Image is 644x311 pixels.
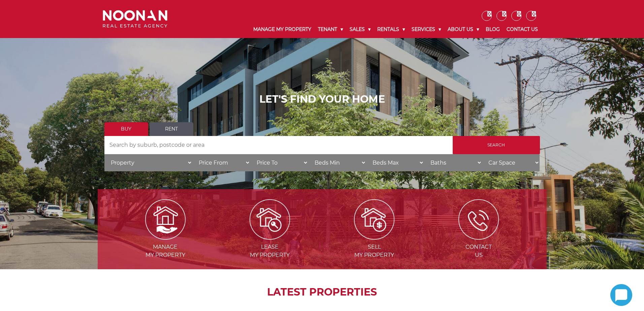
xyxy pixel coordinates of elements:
img: Sell my property [354,199,394,240]
span: Contact Us [427,243,530,259]
img: ICONS [458,199,499,240]
img: Lease my property [250,199,290,240]
a: Rentals [374,21,408,38]
a: Contact Us [503,21,541,38]
a: Tenant [315,21,346,38]
img: Manage my Property [145,199,186,240]
h1: LET'S FIND YOUR HOME [104,93,540,105]
a: Managemy Property [114,216,217,258]
a: Leasemy Property [218,216,321,258]
a: Buy [104,122,148,136]
a: Rent [150,122,193,136]
a: Services [408,21,444,38]
span: Sell my Property [323,243,426,259]
a: Blog [482,21,503,38]
span: Manage my Property [114,243,217,259]
a: Manage My Property [250,21,315,38]
input: Search [453,136,540,154]
a: Sellmy Property [323,216,426,258]
h2: LATEST PROPERTIES [115,286,530,298]
a: About Us [444,21,482,38]
a: ContactUs [427,216,530,258]
input: Search by suburb, postcode or area [104,136,453,154]
img: Noonan Real Estate Agency [103,10,167,28]
span: Lease my Property [218,243,321,259]
a: Sales [346,21,374,38]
